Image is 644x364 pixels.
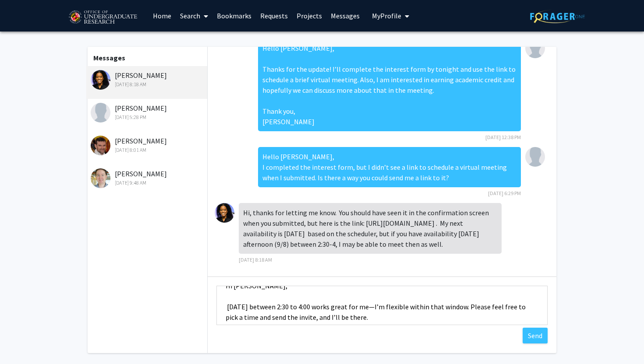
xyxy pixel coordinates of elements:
[239,203,502,254] div: Hi, thanks for letting me know. You should have seen it in the confirmation screen when you submi...
[372,11,401,20] span: My Profile
[91,136,205,154] div: [PERSON_NAME]
[91,146,205,154] div: [DATE] 8:01 AM
[256,0,292,31] a: Requests
[292,0,326,31] a: Projects
[91,168,110,188] img: Jeffery Klauda
[326,0,364,31] a: Messages
[258,147,521,187] div: Hello [PERSON_NAME], I completed the interest form, but I didn’t see a link to schedule a virtual...
[525,38,545,58] img: Ronak Patel
[91,168,205,187] div: [PERSON_NAME]
[488,190,521,196] span: [DATE] 6:29 PM
[239,256,272,263] span: [DATE] 8:18 AM
[91,80,205,88] div: [DATE] 8:18 AM
[485,134,521,140] span: [DATE] 12:38 PM
[525,147,545,167] img: Ronak Patel
[91,103,205,121] div: [PERSON_NAME]
[91,136,110,155] img: Jeremy Purcell
[93,53,125,62] b: Messages
[258,38,521,131] div: Hello [PERSON_NAME], Thanks for the update! I’ll complete the interest form by tonight and use th...
[216,286,548,325] textarea: Message
[149,0,176,31] a: Home
[91,113,205,121] div: [DATE] 5:28 PM
[212,0,256,31] a: Bookmarks
[523,328,548,343] button: Send
[91,70,205,88] div: [PERSON_NAME]
[91,70,110,90] img: Jennifer Rae Myers
[66,7,140,28] img: University of Maryland Logo
[215,203,234,223] img: Jennifer Rae Myers
[91,103,110,122] img: Joseph Dien
[176,0,212,31] a: Search
[7,325,37,357] iframe: Chat
[91,179,205,187] div: [DATE] 9:48 AM
[530,10,585,23] img: ForagerOne Logo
